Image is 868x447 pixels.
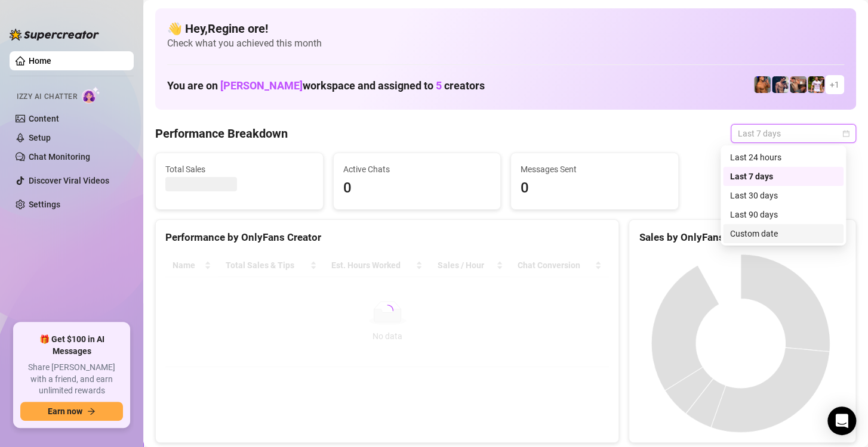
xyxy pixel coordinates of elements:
[10,29,99,41] img: logo-BBDzfeDw.svg
[830,78,839,91] span: + 1
[20,334,123,357] span: 🎁 Get $100 in AI Messages
[723,148,844,167] div: Last 24 hours
[87,407,96,415] span: arrow-right
[20,362,123,397] span: Share [PERSON_NAME] with a friend, and earn unlimited rewards
[343,177,491,200] span: 0
[521,177,669,200] span: 0
[436,79,442,92] span: 5
[730,227,836,240] div: Custom date
[730,208,836,221] div: Last 90 days
[379,303,395,319] span: loading
[790,76,807,93] img: Osvaldo
[165,163,313,176] span: Total Sales
[29,176,109,185] a: Discover Viral Videos
[521,163,669,176] span: Messages Sent
[723,167,844,186] div: Last 7 days
[723,186,844,205] div: Last 30 days
[730,170,836,183] div: Last 7 days
[220,79,303,92] span: [PERSON_NAME]
[48,406,82,416] span: Earn now
[29,114,59,123] a: Content
[29,200,60,209] a: Settings
[772,76,789,93] img: Axel
[639,229,846,246] div: Sales by OnlyFans Creator
[82,86,100,104] img: AI Chatter
[723,205,844,224] div: Last 90 days
[155,125,288,142] h4: Performance Breakdown
[165,229,609,246] div: Performance by OnlyFans Creator
[167,37,844,50] span: Check what you achieved this month
[29,152,90,162] a: Chat Monitoring
[754,76,771,93] img: JG
[29,56,51,66] a: Home
[842,130,849,137] span: calendar
[343,163,491,176] span: Active Chats
[29,133,51,142] a: Setup
[167,79,485,92] h1: You are on workspace and assigned to creators
[808,76,824,93] img: Hector
[20,402,123,421] button: Earn nowarrow-right
[730,189,836,202] div: Last 30 days
[730,151,836,164] div: Last 24 hours
[167,20,844,37] h4: 👋 Hey, Regine ore !
[827,406,856,435] div: Open Intercom Messenger
[723,224,844,243] div: Custom date
[17,91,77,103] span: Izzy AI Chatter
[738,125,849,142] span: Last 7 days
